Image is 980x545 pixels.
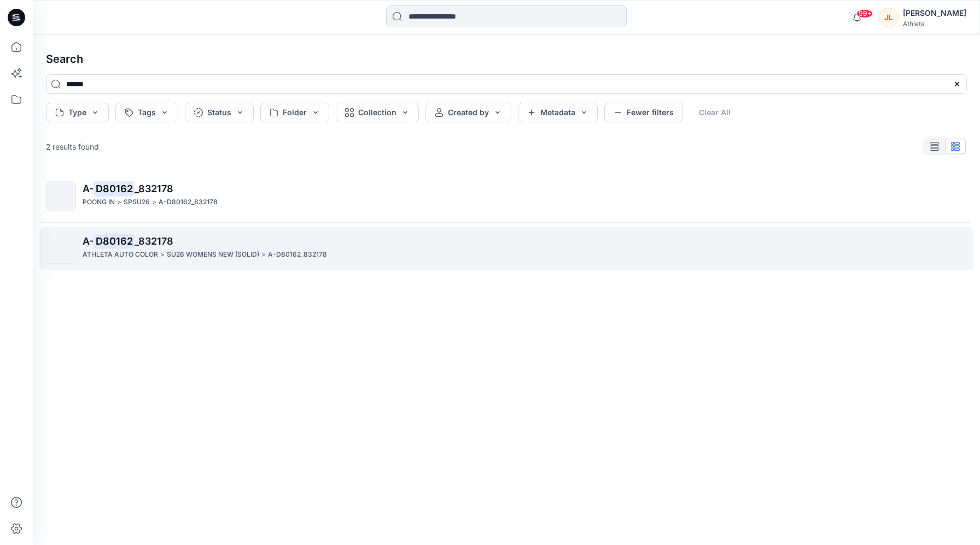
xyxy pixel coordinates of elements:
button: Tags [115,103,178,122]
span: A- [83,235,94,247]
p: 2 results found [46,141,99,152]
span: _832178 [135,183,173,194]
a: A-D80162_832178ATHLETA AUTO COLOR>SU26 WOMENS NEW (SOLID)>A-D80162_832178 [39,227,973,270]
span: A- [83,183,94,194]
mark: D80162 [94,181,135,196]
button: Folder [260,103,329,122]
button: Metadata [518,103,598,122]
p: SPSU26 [124,197,150,208]
button: Created by [425,103,511,122]
p: ATHLETA AUTO COLOR [83,249,158,260]
button: Type [46,103,109,122]
button: Collection [336,103,419,122]
div: [PERSON_NAME] [903,7,966,20]
span: _832178 [135,235,173,247]
button: Fewer filters [604,103,683,122]
a: A-D80162_832178POONG IN>SPSU26>A-D80162_832178 [39,175,973,218]
div: JL [879,8,899,27]
mark: D80162 [94,233,135,248]
p: POONG IN [83,197,115,208]
p: > [117,197,121,208]
p: > [152,197,156,208]
span: 99+ [856,9,873,18]
div: Athleta [903,20,966,28]
p: A-D80162_832178 [268,249,327,260]
button: Status [185,103,254,122]
h4: Search [37,44,976,74]
p: SU26 WOMENS NEW (SOLID) [167,249,259,260]
p: A-D80162_832178 [159,197,218,208]
p: > [160,249,165,260]
p: > [261,249,266,260]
